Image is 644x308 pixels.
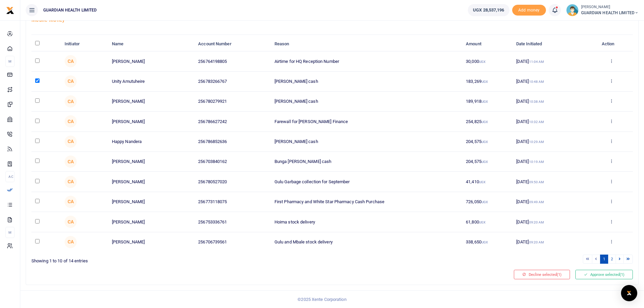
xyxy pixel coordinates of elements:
[271,152,462,172] td: Bunga [PERSON_NAME] cash
[194,192,271,212] td: 256773118075
[194,152,271,172] td: 256703840162
[600,255,608,264] a: 1
[529,140,544,144] small: 10:29 AM
[65,136,77,148] span: Catherine Ainomugisha
[61,37,108,51] th: Initiator: activate to sort column ascending
[529,80,544,84] small: 10:48 AM
[529,240,544,244] small: 09:20 AM
[194,172,271,192] td: 256780527020
[194,37,271,51] th: Account Number: activate to sort column ascending
[271,51,462,71] td: Airtime for HQ Reception Number
[462,172,512,192] td: 41,410
[5,227,15,238] li: M
[512,37,590,51] th: Date Initiated: activate to sort column ascending
[512,7,546,12] a: Add money
[512,212,590,232] td: [DATE]
[481,240,488,244] small: UGX
[271,92,462,112] td: [PERSON_NAME] cash
[479,180,485,184] small: UGX
[529,160,544,164] small: 10:19 AM
[462,132,512,152] td: 204,575
[108,152,194,172] td: [PERSON_NAME]
[462,112,512,132] td: 254,825
[108,232,194,252] td: [PERSON_NAME]
[529,180,544,184] small: 09:50 AM
[575,270,633,279] button: Approve selected(1)
[557,272,562,277] span: (1)
[108,37,194,51] th: Name: activate to sort column ascending
[512,92,590,112] td: [DATE]
[512,51,590,71] td: [DATE]
[194,132,271,152] td: 256786852636
[581,4,639,10] small: [PERSON_NAME]
[473,7,504,14] span: UGX 28,537,196
[481,100,488,103] small: UGX
[481,140,488,144] small: UGX
[479,220,485,224] small: UGX
[65,55,77,67] span: Catherine Ainomugisha
[462,232,512,252] td: 338,650
[512,172,590,192] td: [DATE]
[271,132,462,152] td: [PERSON_NAME] cash
[271,37,462,51] th: Reason: activate to sort column ascending
[481,160,488,164] small: UGX
[512,132,590,152] td: [DATE]
[271,212,462,232] td: Hoima stock delivery
[529,100,544,103] small: 10:38 AM
[512,5,546,16] li: Toup your wallet
[194,232,271,252] td: 256706739561
[512,152,590,172] td: [DATE]
[194,72,271,92] td: 256783266767
[108,172,194,192] td: [PERSON_NAME]
[590,37,633,51] th: Action: activate to sort column ascending
[271,72,462,92] td: [PERSON_NAME] cash
[108,51,194,71] td: [PERSON_NAME]
[462,152,512,172] td: 204,575
[108,132,194,152] td: Happy Nandera
[271,112,462,132] td: Farewall for [PERSON_NAME] Finance
[271,192,462,212] td: First Pharmacy and White Star Pharmacy Cash Purchase
[566,4,639,16] a: profile-user [PERSON_NAME] GUARDIAN HEALTH LIMITED
[608,255,616,264] a: 2
[512,72,590,92] td: [DATE]
[65,176,77,188] span: Catherine Ainomugisha
[271,172,462,192] td: Gulu Garbage collection for September
[108,72,194,92] td: Unity Amutuheire
[529,60,544,64] small: 11:04 AM
[65,156,77,168] span: Catherine Ainomugisha
[6,7,14,13] a: logo-small logo-large logo-large
[194,92,271,112] td: 256780279921
[194,212,271,232] td: 256753336761
[620,272,624,277] span: (1)
[462,51,512,71] td: 30,000
[462,37,512,51] th: Amount: activate to sort column ascending
[529,200,544,204] small: 09:49 AM
[271,232,462,252] td: Gulu and Mbale stock delivery
[512,192,590,212] td: [DATE]
[512,232,590,252] td: [DATE]
[462,192,512,212] td: 726,050
[479,60,485,64] small: UGX
[65,196,77,208] span: Catherine Ainomugisha
[41,7,99,13] span: GUARDIAN HEALTH LIMITED
[465,4,512,16] li: Wallet ballance
[65,216,77,228] span: Catherine Ainomugisha
[481,120,488,124] small: UGX
[65,115,77,127] span: Catherine Ainomugisha
[581,10,639,16] span: GUARDIAN HEALTH LIMITED
[65,236,77,248] span: Catherine Ainomugisha
[108,92,194,112] td: [PERSON_NAME]
[462,72,512,92] td: 183,269
[481,80,488,84] small: UGX
[65,95,77,108] span: Catherine Ainomugisha
[529,120,544,124] small: 10:32 AM
[512,112,590,132] td: [DATE]
[6,6,14,15] img: logo-small
[194,51,271,71] td: 256764198805
[566,4,578,16] img: profile-user
[462,212,512,232] td: 61,800
[529,220,544,224] small: 09:20 AM
[31,37,61,51] th: : activate to sort column descending
[108,212,194,232] td: [PERSON_NAME]
[5,171,15,182] li: Ac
